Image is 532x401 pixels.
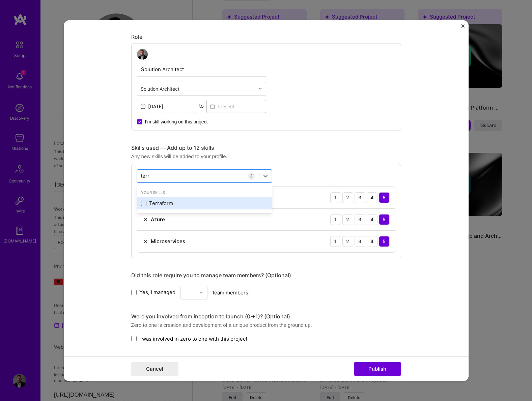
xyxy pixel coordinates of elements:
div: 3 [355,214,365,225]
input: Date [137,99,197,113]
input: Present [206,99,266,113]
div: 4 [367,192,377,203]
div: 5 [379,214,390,225]
div: Were you involved from inception to launch (0 -> 1)? (Optional) [131,313,401,320]
div: 2 [342,192,353,203]
button: Cancel [131,362,178,376]
div: Zero to one is creation and development of a unique product from the ground up. [131,321,401,328]
div: 5 [379,236,390,247]
div: team members. [131,285,401,299]
input: Role Name [137,62,266,76]
div: 5 [379,192,390,203]
div: 1 [330,236,341,247]
div: 4 [367,236,377,247]
div: 1 [330,192,341,203]
div: Any new skills will be added to your profile. [131,152,401,160]
div: 3 [355,236,365,247]
div: Role [131,33,401,40]
div: Your Skills [137,189,272,196]
div: Add metrics (Optional) [131,356,401,363]
div: 3 [355,192,365,203]
img: Remove [143,238,148,244]
div: 2 [342,236,353,247]
div: Azure [151,216,165,223]
div: to [199,102,204,109]
div: 4 [367,214,377,225]
img: drop icon [199,290,203,294]
div: Skills used — Add up to 12 skills [131,144,401,151]
span: I’m still working on this project [145,118,208,125]
div: 3 [248,172,255,179]
div: Terraform [141,200,268,207]
img: drop icon [258,87,262,91]
img: Remove [143,217,148,222]
div: 2 [342,214,353,225]
span: Yes, I managed [139,289,175,296]
span: I was involved in zero to one with this project [139,335,247,342]
div: Microservices [151,238,185,245]
div: — [184,289,189,296]
div: Did this role require you to manage team members? (Optional) [131,271,401,279]
button: Close [461,24,465,31]
div: 1 [330,214,341,225]
button: Publish [354,362,401,376]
